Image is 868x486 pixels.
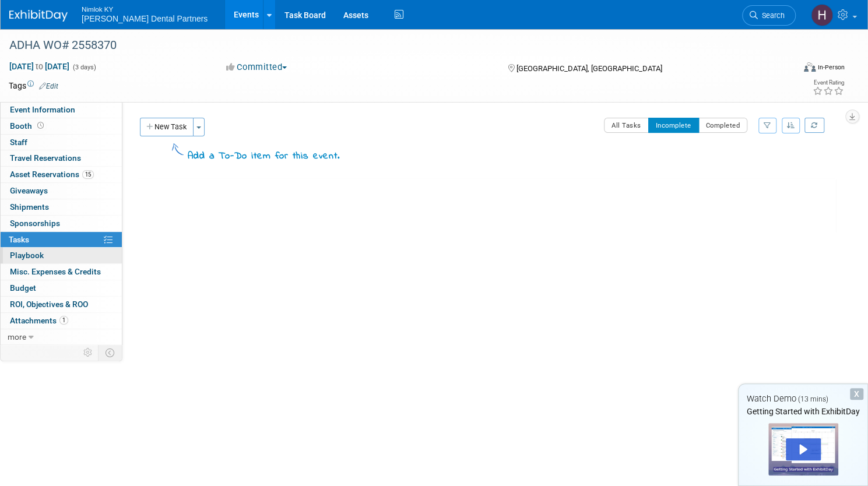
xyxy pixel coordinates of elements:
[82,14,208,23] span: [PERSON_NAME] Dental Partners
[10,283,36,293] span: Budget
[739,393,867,405] div: Watch Demo
[9,61,70,72] span: [DATE] [DATE]
[8,332,26,341] span: more
[10,219,60,228] span: Sponsorships
[804,118,824,133] a: Refresh
[758,11,785,20] span: Search
[648,118,699,133] button: Incomplete
[516,64,662,73] span: [GEOGRAPHIC_DATA], [GEOGRAPHIC_DATA]
[817,63,845,72] div: In-Person
[1,280,122,296] a: Budget
[1,118,122,134] a: Booth
[34,62,45,71] span: to
[9,235,29,244] span: Tasks
[811,4,833,26] img: Heather Thomason
[786,438,821,460] div: Play
[1,167,122,182] a: Asset Reservations15
[1,150,122,166] a: Travel Reservations
[850,388,863,400] div: Dismiss
[813,80,844,86] div: Event Rating
[10,300,88,309] span: ROI, Objectives & ROO
[9,10,68,22] img: ExhibitDay
[10,170,94,179] span: Asset Reservations
[1,329,122,345] a: more
[10,316,68,325] span: Attachments
[10,267,101,276] span: Misc. Expenses & Credits
[804,62,816,72] img: Format-Inperson.png
[1,135,122,150] a: Staff
[1,102,122,118] a: Event Information
[10,153,81,163] span: Travel Reservations
[9,80,58,91] td: Tags
[10,202,49,212] span: Shipments
[10,251,44,260] span: Playbook
[1,199,122,215] a: Shipments
[99,345,122,360] td: Toggle Event Tabs
[78,345,99,360] td: Personalize Event Tab Strip
[1,313,122,329] a: Attachments1
[59,316,68,325] span: 1
[35,121,46,130] span: Booth not reserved yet
[1,216,122,231] a: Sponsorships
[1,232,122,248] a: Tasks
[739,406,867,417] div: Getting Started with ExhibitDay
[798,395,828,403] span: (13 mins)
[742,5,796,26] a: Search
[82,2,208,15] span: Nimlok KY
[720,61,845,78] div: Event Format
[10,186,48,195] span: Giveaways
[698,118,748,133] button: Completed
[10,121,46,131] span: Booth
[140,118,194,136] button: New Task
[82,170,94,179] span: 15
[188,150,340,164] div: Add a To-Do item for this event.
[1,264,122,280] a: Misc. Expenses & Credits
[604,118,649,133] button: All Tasks
[1,183,122,199] a: Giveaways
[1,297,122,312] a: ROI, Objectives & ROO
[222,61,291,73] button: Committed
[72,64,96,71] span: (3 days)
[10,138,27,147] span: Staff
[1,248,122,263] a: Playbook
[10,105,75,114] span: Event Information
[5,35,774,56] div: ADHA WO# 2558370
[39,82,58,90] a: Edit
